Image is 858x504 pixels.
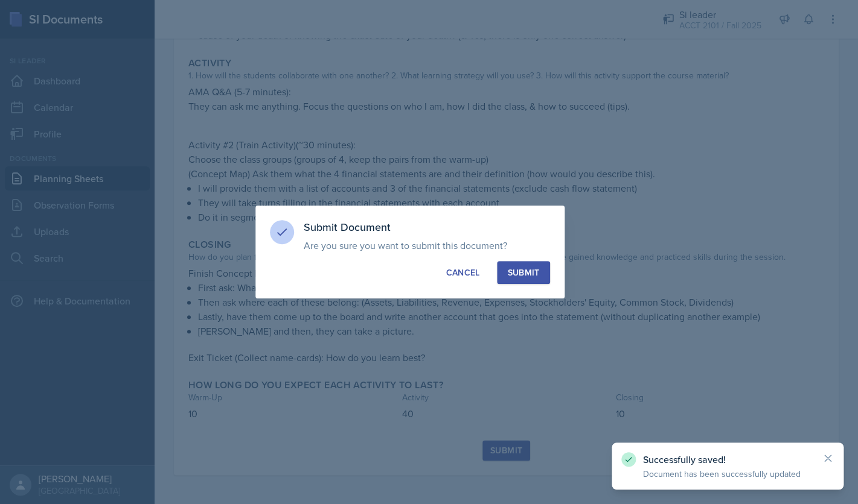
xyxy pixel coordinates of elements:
p: Successfully saved! [643,453,812,465]
div: Cancel [446,266,479,279]
button: Submit [497,261,549,284]
h3: Submit Document [304,220,550,235]
p: Are you sure you want to submit this document? [304,239,550,251]
p: Document has been successfully updated [643,468,812,480]
div: Submit [507,266,539,279]
button: Cancel [435,261,490,284]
